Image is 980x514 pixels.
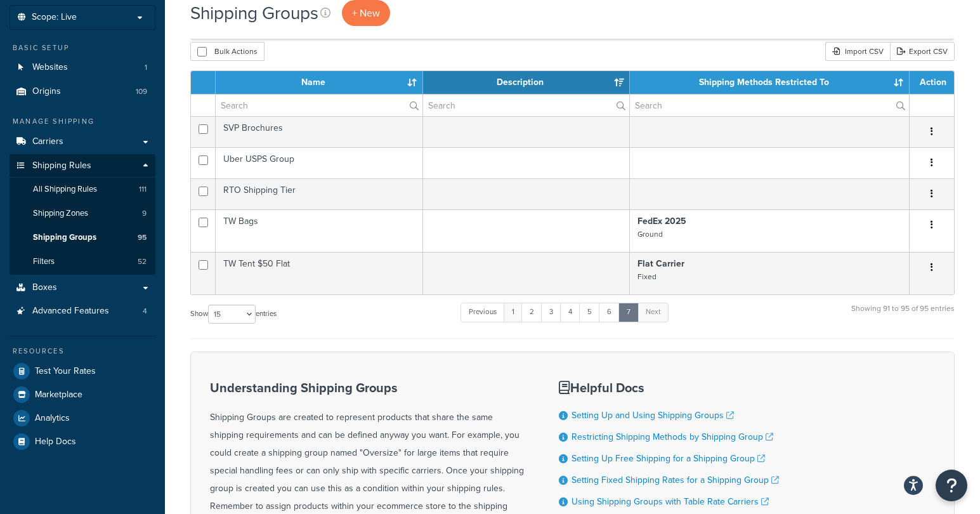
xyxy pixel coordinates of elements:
[936,470,967,501] button: Open Resource Center
[136,86,147,97] span: 109
[10,407,155,430] a: Analytics
[33,256,55,267] span: Filters
[572,495,769,508] a: Using Shipping Groups with Table Rate Carriers
[35,366,96,377] span: Test Your Rates
[630,95,909,116] input: Search
[32,136,63,147] span: Carriers
[139,184,147,195] span: 111
[572,452,765,465] a: Setting Up Free Shipping for a Shipping Group
[33,184,97,195] span: All Shipping Rules
[138,256,147,267] span: 52
[10,154,155,178] a: Shipping Rules
[10,430,155,453] a: Help Docs
[216,116,423,147] td: SVP Brochures
[10,300,155,323] a: Advanced Features 4
[32,306,109,317] span: Advanced Features
[637,228,663,240] small: Ground
[423,71,630,94] th: Description: activate to sort column ascending
[10,300,155,323] li: Advanced Features
[32,282,57,293] span: Boxes
[10,154,155,275] li: Shipping Rules
[10,56,155,79] li: Websites
[190,1,318,25] h1: Shipping Groups
[190,305,277,324] label: Show entries
[210,381,527,395] h3: Understanding Shipping Groups
[599,303,620,322] a: 6
[10,80,155,103] li: Origins
[216,209,423,252] td: TW Bags
[216,252,423,294] td: TW Tent $50 Flat
[35,413,70,424] span: Analytics
[559,381,847,395] h3: Helpful Docs
[35,390,82,400] span: Marketplace
[33,208,88,219] span: Shipping Zones
[10,276,155,300] a: Boxes
[32,62,68,73] span: Websites
[504,303,523,322] a: 1
[10,360,155,383] a: Test Your Rates
[579,303,600,322] a: 5
[10,346,155,357] div: Resources
[637,257,684,270] strong: Flat Carrier
[216,178,423,209] td: RTO Shipping Tier
[216,95,422,116] input: Search
[10,56,155,79] a: Websites 1
[142,208,147,219] span: 9
[541,303,561,322] a: 3
[423,95,630,116] input: Search
[521,303,542,322] a: 2
[145,62,147,73] span: 1
[10,250,155,273] li: Filters
[10,202,155,225] li: Shipping Zones
[851,301,955,329] div: Showing 91 to 95 of 95 entries
[10,202,155,225] a: Shipping Zones 9
[33,232,96,243] span: Shipping Groups
[216,147,423,178] td: Uber USPS Group
[35,437,76,447] span: Help Docs
[461,303,505,322] a: Previous
[10,250,155,273] a: Filters 52
[208,305,256,324] select: Showentries
[572,409,734,422] a: Setting Up and Using Shipping Groups
[10,116,155,127] div: Manage Shipping
[825,42,890,61] div: Import CSV
[32,12,77,23] span: Scope: Live
[10,178,155,201] a: All Shipping Rules 111
[138,232,147,243] span: 95
[216,71,423,94] th: Name: activate to sort column ascending
[190,42,265,61] button: Bulk Actions
[890,42,955,61] a: Export CSV
[32,161,91,171] span: Shipping Rules
[143,306,147,317] span: 4
[630,71,910,94] th: Shipping Methods Restricted To: activate to sort column ascending
[910,71,954,94] th: Action
[32,86,61,97] span: Origins
[10,383,155,406] a: Marketplace
[10,43,155,53] div: Basic Setup
[10,226,155,249] a: Shipping Groups 95
[352,6,380,20] span: + New
[10,226,155,249] li: Shipping Groups
[10,178,155,201] li: All Shipping Rules
[572,430,773,444] a: Restricting Shipping Methods by Shipping Group
[560,303,580,322] a: 4
[10,130,155,154] a: Carriers
[637,214,686,228] strong: FedEx 2025
[618,303,639,322] a: 7
[10,80,155,103] a: Origins 109
[637,271,657,282] small: Fixed
[572,473,779,487] a: Setting Fixed Shipping Rates for a Shipping Group
[637,303,669,322] a: Next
